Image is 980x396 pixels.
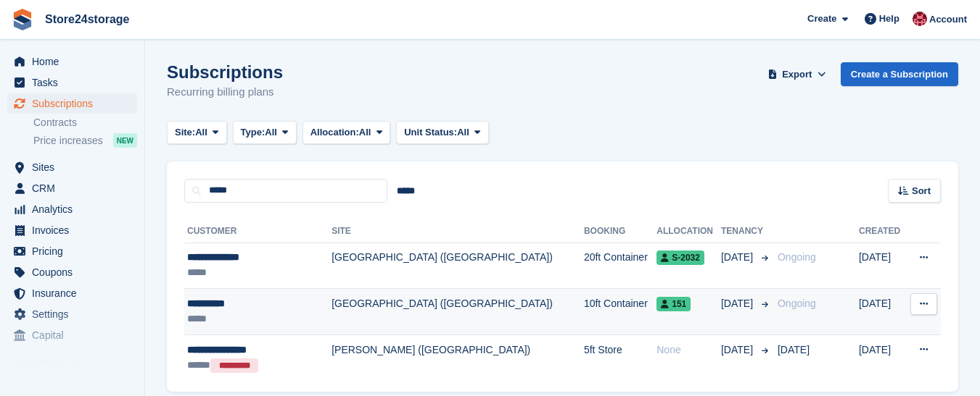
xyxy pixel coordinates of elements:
a: menu [7,199,137,219]
a: menu [7,325,137,345]
span: Sites [32,157,119,177]
th: Site [332,220,584,243]
a: menu [7,178,137,198]
span: Tasks [32,72,119,93]
span: Coupons [32,262,119,282]
td: [GEOGRAPHIC_DATA] ([GEOGRAPHIC_DATA]) [332,243,584,289]
td: 5ft Store [584,334,656,380]
a: menu [7,72,137,93]
button: Allocation: All [302,121,391,145]
span: All [359,125,371,140]
td: [DATE] [859,289,906,335]
span: Type: [241,125,265,140]
td: [DATE] [859,334,906,380]
p: Recurring billing plans [167,84,283,101]
td: [DATE] [859,243,906,289]
span: Home [32,51,119,72]
span: All [457,125,469,140]
img: stora-icon-8386f47178a22dfd0bd8f6a31ec36ba5ce8667c1dd55bd0f319d3a0aa187defe.svg [12,9,33,30]
td: 10ft Container [584,289,656,335]
th: Tenancy [721,220,772,243]
div: None [656,342,721,358]
span: [DATE] [721,342,756,358]
span: Price increases [33,134,103,148]
td: 20ft Container [584,243,656,289]
button: Type: All [233,121,297,145]
a: menu [7,262,137,282]
a: menu [7,220,137,240]
span: Invoices [32,220,119,240]
span: Insurance [32,283,119,303]
span: CRM [32,178,119,198]
span: [DATE] [721,296,756,311]
span: Ongoing [778,298,816,309]
span: S-2032 [656,250,704,265]
span: Analytics [32,199,119,219]
span: Pricing [32,241,119,261]
th: Allocation [656,220,721,243]
button: Unit Status: All [396,121,488,145]
td: [GEOGRAPHIC_DATA] ([GEOGRAPHIC_DATA]) [332,289,584,335]
span: Site: [175,125,195,140]
a: menu [7,51,137,72]
span: Ongoing [778,251,816,263]
a: menu [7,93,137,114]
span: Sort [912,184,931,198]
span: Help [879,12,899,26]
a: Store24storage [39,7,136,31]
img: Mandy Huges [913,12,927,26]
span: [DATE] [778,344,810,355]
a: Contracts [33,116,137,130]
th: Created [859,220,906,243]
span: Account [929,12,967,27]
h1: Subscriptions [167,62,283,82]
span: Subscriptions [32,93,119,114]
a: menu [7,304,137,324]
span: All [265,125,277,140]
span: [DATE] [721,250,756,265]
span: Allocation: [310,125,359,140]
div: NEW [113,133,137,148]
th: Customer [184,220,332,243]
a: Price increases NEW [33,132,137,148]
span: Capital [32,325,119,345]
button: Export [765,62,829,86]
td: [PERSON_NAME] ([GEOGRAPHIC_DATA]) [332,334,584,380]
span: Storefront [13,358,144,372]
a: Create a Subscription [841,62,958,86]
span: Unit Status: [404,125,457,140]
button: Site: All [167,121,227,145]
a: menu [7,157,137,177]
th: Booking [584,220,656,243]
span: Settings [32,304,119,324]
a: menu [7,241,137,261]
span: All [195,125,207,140]
span: Export [782,67,812,82]
span: Create [807,12,836,26]
span: 151 [656,297,691,311]
a: menu [7,283,137,303]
